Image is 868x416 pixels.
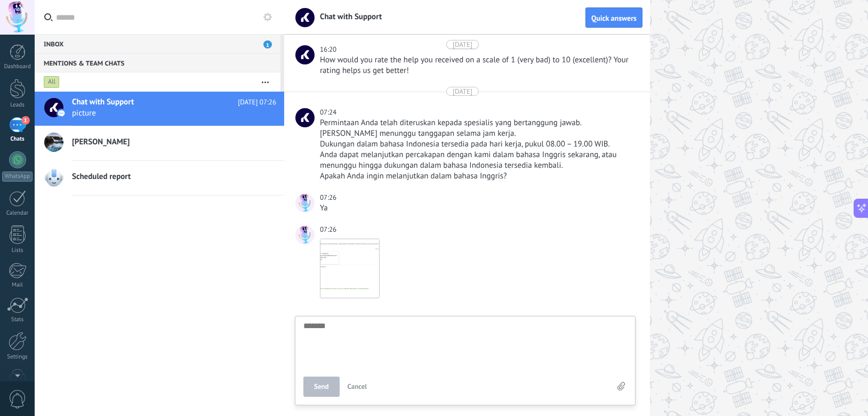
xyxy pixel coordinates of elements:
[44,76,60,88] div: All
[2,282,33,289] div: Mail
[320,203,633,214] div: Ya
[320,239,379,298] img: 42b56105-3c34-48df-95e2-b70c8d904865
[2,354,33,361] div: Settings
[320,224,338,235] div: 07:26
[21,116,30,125] span: 1
[320,44,338,55] div: 16:20
[320,192,338,203] div: 07:26
[320,150,633,171] div: Anda dapat melanjutkan percakapan dengan kami dalam bahasa Inggris sekarang, atau menunggu hingga...
[295,193,315,213] span: Mei Ling
[314,12,382,22] span: Chat with Support
[295,108,315,127] span: Chat with Support
[238,97,276,108] span: [DATE] 07:26
[35,92,284,126] a: Chat with Support [DATE] 07:26 picture
[348,382,367,391] span: Cancel
[320,171,633,182] div: Apakah Anda ingin melanjutkan dalam bahasa Inggris?
[72,137,130,148] span: [PERSON_NAME]
[72,97,134,108] span: Chat with Support
[35,53,280,72] div: Mentions & Team chats
[591,14,637,22] span: Quick answers
[320,55,633,76] div: How would you rate the help you received on a scale of 1 (very bad) to 10 (excellent)? Your ratin...
[2,136,33,143] div: Chats
[2,247,33,254] div: Lists
[343,377,372,397] button: Cancel
[295,225,315,244] span: Mei Ling
[320,107,338,118] div: 07:24
[35,34,280,53] div: Inbox
[303,377,340,397] button: Send
[585,7,642,28] button: Quick answers
[2,316,33,323] div: Stats
[254,72,277,92] button: More
[2,172,33,182] div: WhatsApp
[35,126,284,160] a: [PERSON_NAME]
[72,108,256,118] span: picture
[453,87,472,96] div: [DATE]
[314,383,329,390] span: Send
[320,139,633,150] div: Dukungan dalam bahasa Indonesia tersedia pada hari kerja, pukul 08.00 – 19.00 WIB.
[263,40,272,48] span: 1
[72,172,131,182] span: Scheduled report
[35,161,284,195] a: Scheduled report
[2,102,33,109] div: Leads
[2,63,33,70] div: Dashboard
[453,40,472,49] div: [DATE]
[295,45,315,64] span: Chat with Support
[2,210,33,217] div: Calendar
[320,118,633,139] div: Permintaan Anda telah diteruskan kepada spesialis yang bertanggung jawab. [PERSON_NAME] menunggu ...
